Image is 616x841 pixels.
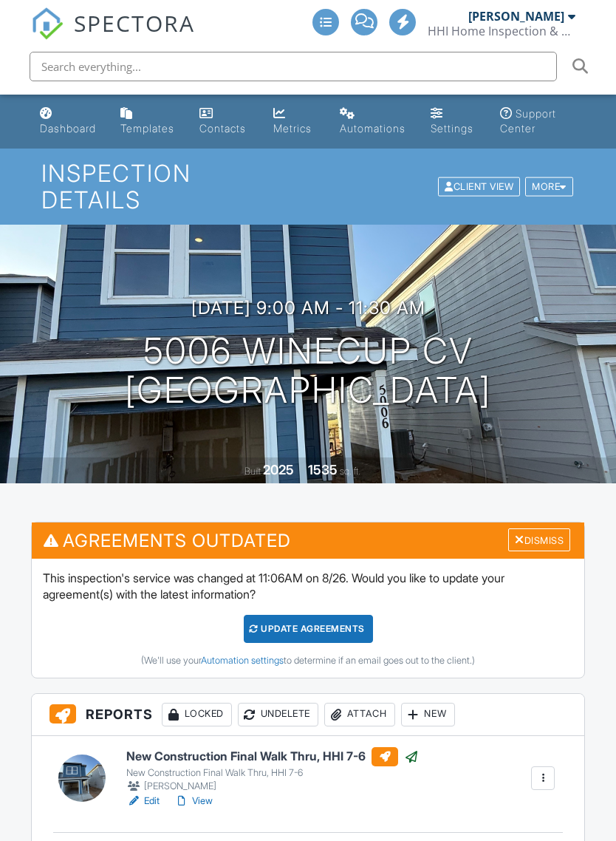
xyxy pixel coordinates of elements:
[126,779,419,794] div: [PERSON_NAME]
[34,101,103,143] a: Dashboard
[437,180,524,191] a: Client View
[238,703,318,726] div: Undelete
[40,122,96,135] div: Dashboard
[244,466,261,477] span: Built
[31,7,64,40] img: The Best Home Inspection Software - Spectora
[199,122,246,135] div: Contacts
[494,101,582,143] a: Support Center
[508,528,570,551] div: Dismiss
[340,466,360,477] span: sq. ft.
[263,462,294,477] div: 2025
[428,24,575,38] div: HHI Home Inspection & Pest Control
[191,298,425,318] h3: [DATE] 9:00 am - 11:30 am
[500,107,556,135] div: Support Center
[308,462,338,477] div: 1535
[468,9,564,24] div: [PERSON_NAME]
[114,101,182,143] a: Templates
[244,615,373,643] div: Update Agreements
[126,747,419,794] a: New Construction Final Walk Thru, HHI 7-6 New Construction Final Walk Thru, HHI 7-6 [PERSON_NAME]
[525,177,573,197] div: More
[120,122,174,135] div: Templates
[425,101,482,143] a: Settings
[125,332,491,410] h1: 5006 Winecup Cv [GEOGRAPHIC_DATA]
[32,694,585,736] h3: Reports
[162,703,232,726] div: Locked
[267,101,322,143] a: Metrics
[41,160,575,212] h1: Inspection Details
[174,794,213,808] a: View
[126,794,160,808] a: Edit
[43,655,574,667] div: (We'll use your to determine if an email goes out to the client.)
[401,703,455,726] div: New
[334,101,413,143] a: Automations (Advanced)
[194,101,256,143] a: Contacts
[431,122,473,135] div: Settings
[32,522,585,559] h3: Agreements Outdated
[126,747,419,766] h6: New Construction Final Walk Thru, HHI 7-6
[126,767,419,779] div: New Construction Final Walk Thru, HHI 7-6
[324,703,395,726] div: Attach
[74,7,195,38] span: SPECTORA
[30,52,557,81] input: Search everything...
[32,559,585,678] div: This inspection's service was changed at 11:06AM on 8/26. Would you like to update your agreement...
[31,20,195,51] a: SPECTORA
[340,122,405,135] div: Automations
[201,655,284,666] a: Automation settings
[438,177,520,197] div: Client View
[273,122,312,135] div: Metrics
